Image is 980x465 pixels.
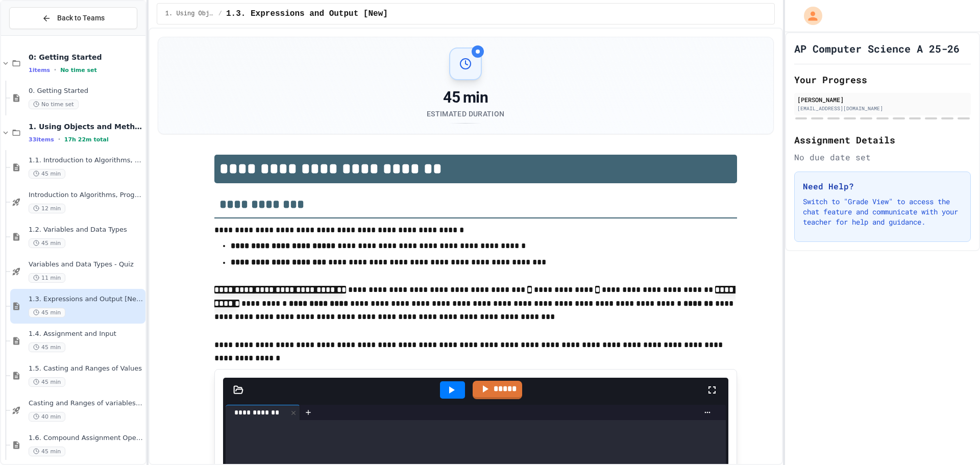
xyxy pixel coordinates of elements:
span: 40 min [29,412,65,422]
span: 1.4. Assignment and Input [29,330,143,338]
h2: Assignment Details [794,133,971,147]
div: [PERSON_NAME] [797,95,968,104]
span: Back to Teams [57,13,105,23]
span: 45 min [29,308,65,317]
span: 1.6. Compound Assignment Operators [29,434,143,443]
span: 12 min [29,204,65,213]
span: 17h 22m total [64,136,109,143]
span: 45 min [29,377,65,387]
span: 1.1. Introduction to Algorithms, Programming, and Compilers [29,156,143,165]
button: Back to Teams [9,7,137,29]
span: 33 items [29,136,54,143]
span: 45 min [29,169,65,179]
div: Estimated Duration [427,109,504,119]
span: 1.2. Variables and Data Types [29,226,143,234]
span: Casting and Ranges of variables - Quiz [29,399,143,408]
span: No time set [29,100,79,109]
span: 1.5. Casting and Ranges of Values [29,364,143,373]
p: Switch to "Grade View" to access the chat feature and communicate with your teacher for help and ... [803,197,962,227]
div: [EMAIL_ADDRESS][DOMAIN_NAME] [797,105,968,112]
span: 11 min [29,273,65,283]
span: Variables and Data Types - Quiz [29,260,143,269]
h2: Your Progress [794,72,971,87]
div: My Account [793,4,825,28]
span: 1. Using Objects and Methods [29,122,143,131]
span: • [54,66,56,74]
span: 45 min [29,447,65,456]
span: 1.3. Expressions and Output [New] [226,8,388,20]
div: No due date set [794,151,971,163]
span: 0: Getting Started [29,53,143,62]
span: Introduction to Algorithms, Programming, and Compilers [29,191,143,200]
span: 0. Getting Started [29,87,143,95]
span: 1.3. Expressions and Output [New] [29,295,143,304]
span: No time set [60,67,97,74]
span: 45 min [29,238,65,248]
div: 45 min [427,88,504,107]
span: • [58,135,60,143]
span: 45 min [29,342,65,352]
span: 1. Using Objects and Methods [165,10,214,18]
h1: AP Computer Science A 25-26 [794,41,960,56]
span: 1 items [29,67,50,74]
h3: Need Help? [803,180,962,192]
span: / [218,10,222,18]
